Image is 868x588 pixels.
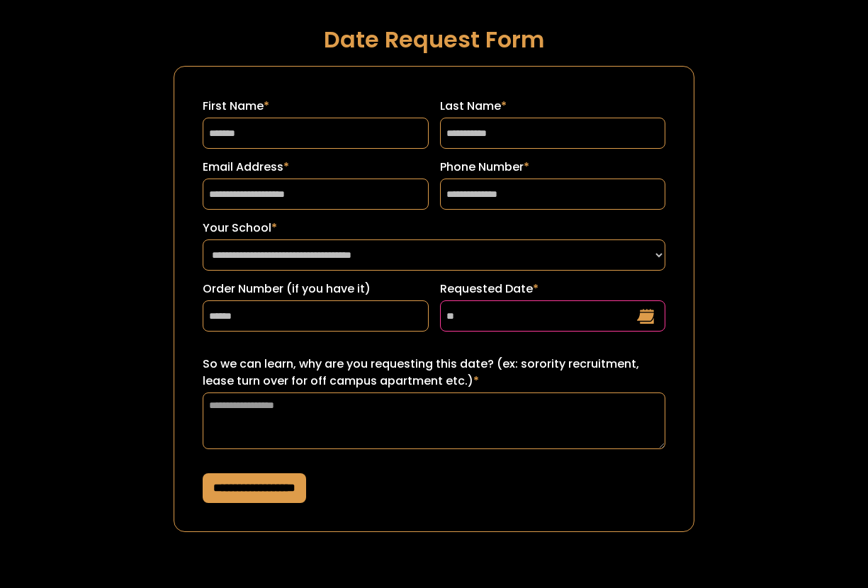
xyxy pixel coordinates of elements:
[203,281,429,298] label: Order Number (if you have it)
[174,66,694,532] form: Request a Date Form
[203,98,429,115] label: First Name
[440,281,666,298] label: Requested Date
[203,220,665,237] label: Your School
[203,356,665,390] label: So we can learn, why are you requesting this date? (ex: sorority recruitment, lease turn over for...
[440,159,666,176] label: Phone Number
[440,98,666,115] label: Last Name
[174,27,694,52] h1: Date Request Form
[203,159,429,176] label: Email Address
